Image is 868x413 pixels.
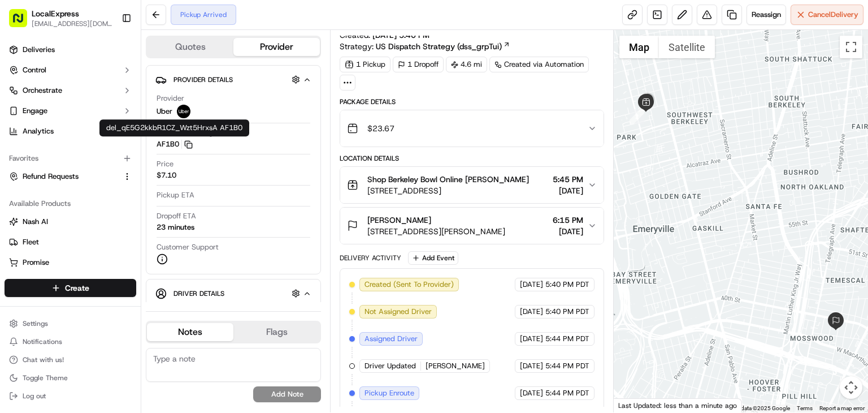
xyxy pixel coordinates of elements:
a: Powered byPylon [80,279,137,289]
span: 5:44 PM PDT [545,361,589,371]
button: Promise [5,253,136,272]
span: Not Assigned Driver [364,307,432,317]
a: Terms (opens in new tab) [797,405,813,411]
button: Nash AI [5,213,136,231]
a: Fleet [9,237,132,247]
span: Customer Support [157,242,219,252]
span: Orchestrate [23,85,62,96]
span: Shop Berkeley Bowl Online [PERSON_NAME] [367,174,529,185]
span: Refund Requests [23,171,79,182]
span: 5:45 PM [553,174,583,185]
img: Nash [11,11,34,33]
a: Nash AI [9,217,132,227]
div: 📗 [11,253,20,263]
span: [DATE] [553,226,583,237]
span: [DATE] [520,334,543,344]
button: Toggle fullscreen view [840,36,862,58]
button: CancelDelivery [791,5,863,25]
a: Refund Requests [9,171,118,182]
div: 1 Pickup [340,57,390,72]
a: Promise [9,257,132,268]
img: Google [617,398,654,412]
span: [PERSON_NAME] [35,175,92,184]
button: Settings [5,316,136,332]
button: Reassign [747,5,786,25]
div: Delivery Activity [340,253,401,263]
button: Create [5,279,136,297]
span: Analytics [23,126,54,136]
div: 2 [630,109,644,124]
span: Provider [157,93,184,104]
span: Nash AI [23,217,48,227]
button: Fleet [5,233,136,251]
button: Control [5,61,136,79]
a: Deliveries [5,41,136,59]
span: [DATE] [520,279,543,290]
input: Got a question? Start typing here... [29,72,203,84]
img: 1736555255976-a54dd68f-1ca7-489b-9aae-adbdc363a1c4 [23,206,32,215]
span: Provider Details [173,75,233,84]
span: Assigned Driver [364,334,418,344]
span: [EMAIL_ADDRESS][DOMAIN_NAME] [32,19,112,28]
span: Cancel Delivery [808,10,858,20]
button: Add Event [408,251,458,265]
div: Location Details [340,154,604,163]
div: Past conversations [11,147,76,156]
span: Driver Details [173,289,224,298]
span: Promise [23,257,49,268]
button: See all [175,144,206,158]
span: [DATE] [520,307,543,317]
span: $7.10 [157,170,176,180]
span: Map data ©2025 Google [728,405,790,411]
span: Settings [23,319,48,328]
span: Dropoff ETA [157,211,196,221]
button: [PERSON_NAME][STREET_ADDRESS][PERSON_NAME]6:15 PM[DATE] [340,208,604,244]
span: $23.67 [367,123,394,134]
span: Knowledge Base [23,252,86,264]
span: 6:15 PM [553,214,583,226]
button: LocalExpress[EMAIL_ADDRESS][DOMAIN_NAME] [5,5,117,32]
button: Refund Requests [5,167,136,186]
span: [DATE] [100,205,123,214]
span: Notifications [23,337,62,346]
a: 💻API Documentation [91,248,186,268]
button: Orchestrate [5,81,136,100]
img: 1755196953914-cd9d9cba-b7f7-46ee-b6f5-75ff69acacf5 [24,107,44,128]
span: Engage [23,106,47,116]
div: 💻 [96,253,105,263]
span: Control [23,65,46,75]
button: Engage [5,102,136,120]
button: Show satellite imagery [659,36,715,58]
div: 23 minutes [157,222,194,233]
button: $23.67 [340,110,604,147]
span: [DATE] [100,175,123,184]
span: [STREET_ADDRESS] [367,185,529,196]
span: Uber [157,106,172,117]
img: Liam S. [11,195,29,213]
span: Toggle Theme [23,373,68,382]
span: 5:44 PM PDT [545,334,589,344]
div: We're available if you need us! [51,119,155,128]
div: Available Products [5,195,136,213]
img: 1736555255976-a54dd68f-1ca7-489b-9aae-adbdc363a1c4 [23,175,32,184]
a: Report a map error [819,405,865,411]
span: 5:40 PM PDT [545,307,589,317]
span: Created (Sent To Provider) [364,279,454,290]
a: Open this area in Google Maps (opens a new window) [617,398,654,412]
button: Provider Details [155,70,311,89]
button: LocalExpress [32,8,79,19]
span: [STREET_ADDRESS][PERSON_NAME] [367,226,505,237]
span: Chat with us! [23,355,64,364]
div: Favorites [5,149,136,167]
span: Fleet [23,237,39,247]
div: 4.6 mi [446,57,487,72]
span: Driver Updated [364,361,416,371]
a: Analytics [5,122,136,140]
div: 1 Dropoff [393,57,444,72]
span: [PERSON_NAME] [367,214,431,226]
button: Chat with us! [5,352,136,368]
img: Jandy Espique [11,164,29,182]
button: Toggle Theme [5,370,136,386]
button: Shop Berkeley Bowl Online [PERSON_NAME][STREET_ADDRESS]5:45 PM[DATE] [340,167,604,203]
